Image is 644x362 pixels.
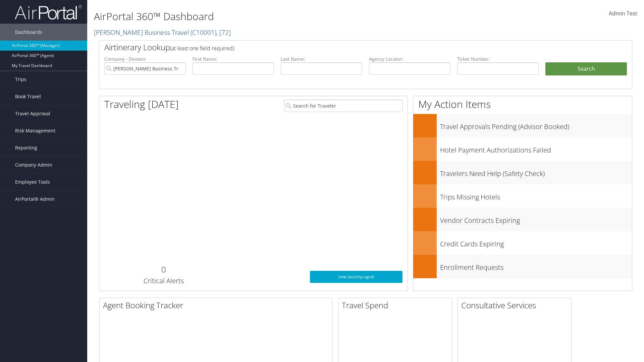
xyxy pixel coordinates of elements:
span: Reporting [15,139,37,156]
a: Enrollment Requests [413,255,632,278]
span: AirPortal® Admin [15,191,55,207]
a: Vendor Contracts Expiring [413,208,632,231]
span: Trips [15,71,26,88]
a: View SecurityLogic® [310,271,402,283]
h2: 0 [104,264,223,275]
span: Travel Approval [15,105,50,122]
h3: Travel Approvals Pending (Advisor Booked) [440,119,632,131]
a: Travel Approvals Pending (Advisor Booked) [413,114,632,137]
span: Company Admin [15,157,52,173]
input: Search for Traveler [284,100,402,112]
h3: Hotel Payment Authorizations Failed [440,142,632,155]
span: ( C10001 ) [191,28,216,37]
span: Risk Management [15,122,55,139]
a: Admin Test [609,3,637,24]
a: [PERSON_NAME] Business Travel [94,28,231,37]
h1: Traveling [DATE] [104,97,179,111]
a: Travelers Need Help (Safety Check) [413,161,632,184]
label: Agency Locator: [369,56,450,62]
a: Hotel Payment Authorizations Failed [413,137,632,161]
label: Last Name: [281,56,362,62]
label: First Name: [193,56,274,62]
span: Dashboards [15,24,42,41]
h2: Airtinerary Lookup [104,42,583,53]
h3: Vendor Contracts Expiring [440,213,632,225]
label: Company - Division: [104,56,186,62]
a: Trips Missing Hotels [413,184,632,208]
span: (at least one field required) [170,45,234,52]
img: airportal-logo.png [15,4,82,20]
h3: Enrollment Requests [440,259,632,272]
button: Search [545,62,627,76]
span: Admin Test [609,10,637,17]
h1: AirPortal 360™ Dashboard [94,9,456,23]
a: Credit Cards Expiring [413,231,632,255]
h2: Consultative Services [461,300,571,311]
span: Book Travel [15,88,41,105]
h3: Trips Missing Hotels [440,189,632,202]
span: , [ 72 ] [216,28,231,37]
h3: Travelers Need Help (Safety Check) [440,166,632,178]
h1: My Action Items [413,97,632,111]
h2: Agent Booking Tracker [103,300,332,311]
label: Ticket Number: [457,56,539,62]
span: Employee Tools [15,174,50,190]
h2: Travel Spend [342,300,452,311]
h3: Critical Alerts [104,276,223,286]
h3: Credit Cards Expiring [440,236,632,249]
